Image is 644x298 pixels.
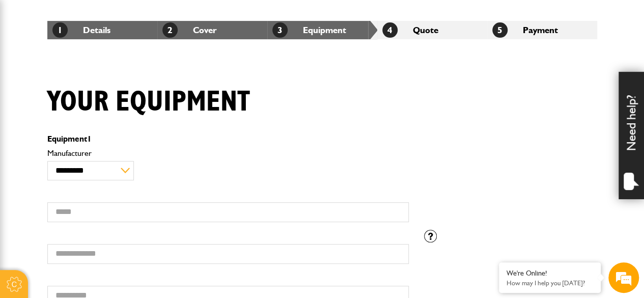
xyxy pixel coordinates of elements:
[507,269,593,278] div: We're Online!
[87,134,92,144] span: 1
[47,149,409,157] label: Manufacturer
[377,21,487,39] li: Quote
[162,24,217,35] a: 2Cover
[487,21,597,39] li: Payment
[162,22,178,38] span: 2
[507,279,593,287] p: How may I help you today?
[492,22,508,38] span: 5
[52,24,110,35] a: 1Details
[267,21,377,39] li: Equipment
[47,85,250,119] h1: Your equipment
[619,72,644,199] div: Need help?
[382,22,398,38] span: 4
[272,22,288,38] span: 3
[52,22,68,38] span: 1
[47,135,409,143] p: Equipment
